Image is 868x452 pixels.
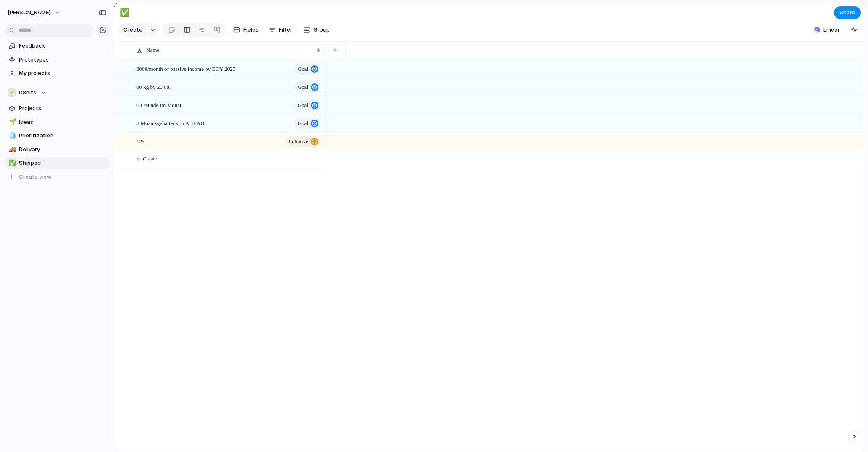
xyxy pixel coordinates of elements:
[8,8,51,17] span: [PERSON_NAME]
[120,7,129,18] div: ✅
[136,100,182,110] span: 6 Freunde im Monat
[143,155,157,163] span: Create
[295,100,320,111] button: goal
[136,64,235,73] span: 300€/month of passive income by EOY 2025
[839,8,855,17] span: Share
[298,63,308,75] span: goal
[834,6,861,19] button: Share
[19,88,36,97] span: 08bits
[8,131,16,140] button: 🧊
[8,88,16,97] div: ⚡
[265,23,296,37] button: Filter
[19,69,107,78] span: My projects
[811,24,843,36] button: Linear
[123,26,142,34] span: Create
[19,42,107,50] span: Feedback
[146,46,159,54] span: Name
[118,23,147,37] button: Create
[4,157,110,169] a: ✅Shipped
[118,6,131,19] button: ✅
[823,26,840,34] span: Linear
[19,159,107,167] span: Shipped
[298,99,308,111] span: goal
[4,86,110,99] button: ⚡08bits
[286,136,320,147] button: initiative
[295,118,320,129] button: goal
[8,145,16,154] button: 🚚
[19,131,107,140] span: Prioritization
[4,53,110,66] a: Prototypes
[299,23,334,37] button: Group
[8,159,16,167] button: ✅
[19,118,107,126] span: Ideas
[313,26,330,34] span: Group
[295,64,320,75] button: goal
[9,158,15,168] div: ✅
[9,131,15,141] div: 🧊
[279,26,292,34] span: Filter
[136,118,204,128] span: 3 Moantsgehälter von AHEAD
[4,129,110,142] a: 🧊Prioritization
[8,118,16,126] button: 🌱
[298,81,308,93] span: goal
[136,82,171,91] span: 80 kg by 20.08.
[4,67,110,80] a: My projects
[4,116,110,128] a: 🌱Ideas
[4,171,110,183] button: Create view
[4,6,65,19] button: [PERSON_NAME]
[9,117,15,127] div: 🌱
[243,26,259,34] span: Fields
[4,40,110,52] a: Feedback
[230,23,262,37] button: Fields
[19,173,51,181] span: Create view
[19,56,107,64] span: Prototypes
[9,144,15,154] div: 🚚
[19,145,107,154] span: Delivery
[4,102,110,115] a: Projects
[288,136,308,147] span: initiative
[4,143,110,156] a: 🚚Delivery
[19,104,107,112] span: Projects
[136,136,145,146] span: 123
[295,82,320,93] button: goal
[298,118,308,129] span: goal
